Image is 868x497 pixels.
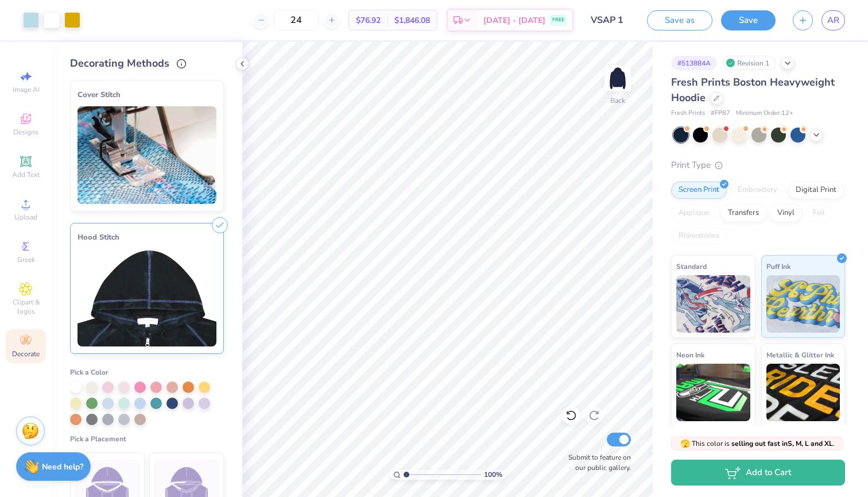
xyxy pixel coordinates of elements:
[671,109,705,118] span: Fresh Prints
[723,56,776,70] div: Revision 1
[77,106,216,204] img: Cover Stitch
[680,438,690,449] span: 🫣
[606,67,629,90] img: Back
[77,88,216,102] div: Cover Stitch
[12,170,40,179] span: Add Text
[676,364,750,421] img: Neon Ink
[274,10,319,30] input: – –
[788,182,844,199] div: Digital Print
[721,10,776,30] button: Save
[676,349,704,361] span: Neon Ink
[711,109,730,118] span: # FP87
[730,182,785,199] div: Embroidery
[671,159,845,172] div: Print Type
[13,85,40,94] span: Image AI
[676,275,750,333] img: Standard
[17,255,35,264] span: Greek
[70,434,126,444] span: Pick a Placement
[77,230,216,244] div: Hood Stitch
[484,469,502,480] span: 100 %
[552,16,564,24] span: FREE
[671,75,835,105] span: Fresh Prints Boston Heavyweight Hoodie
[610,95,625,106] div: Back
[671,228,727,245] div: Rhinestones
[731,439,833,448] strong: selling out fast in S, M, L and XL
[770,205,802,222] div: Vinyl
[671,56,717,70] div: # 513884A
[827,14,839,27] span: AR
[42,461,83,472] strong: Need help?
[70,56,224,71] div: Decorating Methods
[356,14,381,26] span: $76.92
[671,460,845,486] button: Add to Cart
[766,260,790,272] span: Puff Ink
[680,438,835,449] span: This color is .
[676,260,707,272] span: Standard
[671,205,717,222] div: Applique
[736,109,793,118] span: Minimum Order: 12 +
[70,368,108,377] span: Pick a Color
[77,249,216,346] img: Hood Stitch
[14,213,37,222] span: Upload
[821,10,845,30] a: AR
[483,14,545,26] span: [DATE] - [DATE]
[671,182,727,199] div: Screen Print
[766,349,834,361] span: Metallic & Glitter Ink
[805,205,832,222] div: Foil
[13,128,38,137] span: Designs
[647,10,712,30] button: Save as
[562,452,631,473] label: Submit to feature on our public gallery.
[766,275,840,333] img: Puff Ink
[6,298,46,316] span: Clipart & logos
[766,364,840,421] img: Metallic & Glitter Ink
[12,349,40,359] span: Decorate
[394,14,430,26] span: $1,846.08
[582,9,638,32] input: Untitled Design
[720,205,766,222] div: Transfers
